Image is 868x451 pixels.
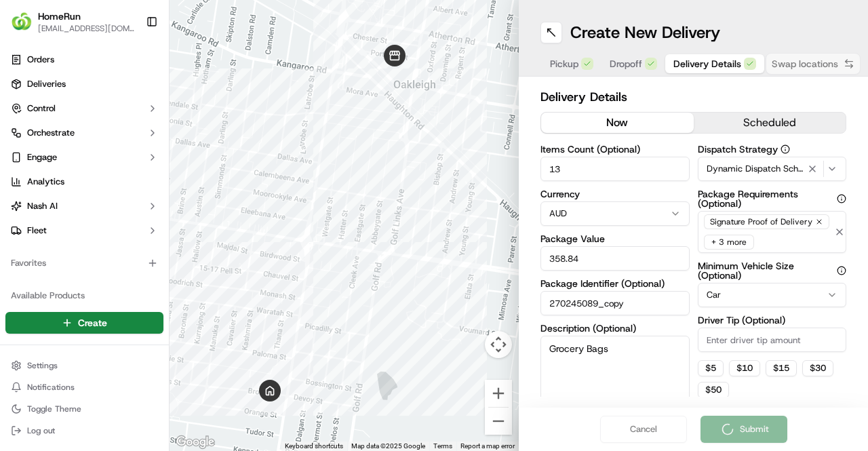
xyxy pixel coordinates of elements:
h2: Delivery Details [540,87,846,106]
label: Package Identifier (Optional) [540,279,690,288]
button: Zoom in [485,380,512,407]
span: Orchestrate [27,127,75,139]
span: Nash AI [27,200,58,212]
span: Dynamic Dispatch Scheduled [707,163,805,175]
a: Analytics [5,171,163,193]
button: HomeRun [38,9,81,23]
button: [EMAIL_ADDRESS][DOMAIN_NAME] [38,23,135,34]
label: Minimum Vehicle Size (Optional) [698,261,847,280]
a: Deliveries [5,73,163,95]
span: Settings [27,360,58,371]
button: Create [5,312,163,334]
button: Notifications [5,378,163,397]
span: Toggle Theme [27,404,81,414]
div: Favorites [5,252,163,274]
span: Control [27,102,56,115]
button: Zoom out [485,408,512,435]
span: Notifications [27,382,75,393]
button: Orchestrate [5,122,163,144]
button: $50 [698,382,729,398]
button: Nash AI [5,195,163,217]
button: Minimum Vehicle Size (Optional) [837,266,846,275]
button: Dynamic Dispatch Scheduled [698,157,847,181]
button: Package Requirements (Optional) [837,194,846,203]
label: Items Count (Optional) [540,144,690,154]
button: $30 [802,360,833,376]
button: scheduled [694,113,846,133]
button: Signature Proof of Delivery+ 3 more [698,211,847,253]
input: Enter number of items [540,157,690,181]
button: HomeRunHomeRun[EMAIL_ADDRESS][DOMAIN_NAME] [5,5,140,38]
button: Control [5,98,163,119]
span: Pickup [550,57,578,71]
input: Enter package identifier [540,291,690,315]
button: $10 [729,360,760,376]
textarea: Grocery Bags [540,336,690,412]
input: Enter package value [540,246,690,271]
button: now [541,113,694,133]
button: $15 [766,360,797,376]
span: Delivery Details [673,57,741,71]
label: Package Requirements (Optional) [698,189,847,208]
button: Settings [5,356,163,375]
button: Engage [5,146,163,168]
label: Description (Optional) [540,323,690,333]
div: Available Products [5,285,163,307]
span: Signature Proof of Delivery [710,216,812,227]
img: Google [173,433,218,451]
button: Log out [5,421,163,440]
button: $5 [698,360,724,376]
span: Orders [27,54,54,66]
button: Fleet [5,220,163,241]
a: Orders [5,49,163,71]
span: Log out [27,425,55,436]
label: Currency [540,189,690,199]
button: Dispatch Strategy [781,144,790,154]
a: Report a map error [460,442,515,450]
label: Dispatch Strategy [698,144,847,154]
img: HomeRun [11,11,33,33]
span: Create [78,316,107,330]
span: Analytics [27,176,64,188]
button: Map camera controls [485,331,512,358]
a: Terms (opens in new tab) [433,442,452,450]
span: Map data ©2025 Google [351,442,425,450]
div: + 3 more [704,235,754,250]
button: Keyboard shortcuts [285,442,343,451]
span: Engage [27,151,57,163]
span: Dropoff [610,57,642,71]
input: Enter driver tip amount [698,328,847,352]
span: Deliveries [27,78,66,90]
label: Driver Tip (Optional) [698,315,847,325]
span: Fleet [27,224,47,237]
h1: Create New Delivery [570,22,720,43]
a: Open this area in Google Maps (opens a new window) [173,433,218,451]
label: Package Value [540,234,690,243]
button: Toggle Theme [5,399,163,418]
